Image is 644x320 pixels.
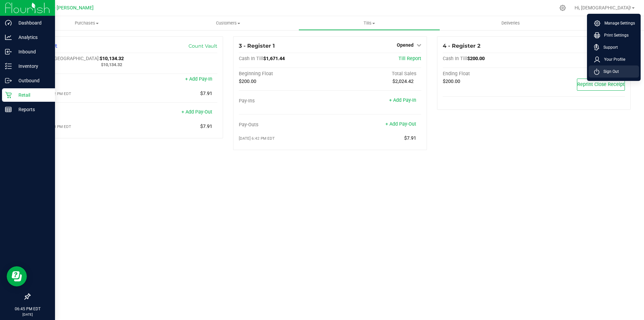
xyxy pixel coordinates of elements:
[12,105,52,113] p: Reports
[3,312,52,317] p: [DATE]
[100,56,124,61] span: $10,134.32
[263,56,285,61] span: $1,671.44
[35,77,126,83] div: Pay-Ins
[299,20,439,26] span: Tills
[16,16,157,30] a: Purchases
[239,79,256,84] span: $200.00
[12,33,52,41] p: Analytics
[575,5,631,10] span: Hi, [DEMOGRAPHIC_DATA]!
[600,56,625,63] span: Your Profile
[239,71,330,77] div: Beginning Float
[594,44,636,51] a: Support
[440,16,581,30] a: Deliveries
[239,122,330,128] div: Pay-Outs
[398,56,421,61] a: Till Report
[239,43,275,49] span: 3 - Register 1
[389,97,416,103] a: + Add Pay-In
[12,91,52,99] p: Retail
[239,136,275,141] span: [DATE] 6:42 PM EDT
[330,71,421,77] div: Total Sales
[5,63,12,70] inline-svg: Inventory
[12,62,52,70] p: Inventory
[7,266,27,286] iframe: Resource center
[599,68,619,75] span: Sign Out
[181,109,212,115] a: + Add Pay-Out
[5,106,12,113] inline-svg: Reports
[443,71,534,77] div: Ending Float
[239,56,263,61] span: Cash In Till
[157,16,299,30] a: Customers
[12,48,52,56] p: Inbound
[589,65,639,78] li: Sign Out
[385,121,416,127] a: + Add Pay-Out
[467,56,485,61] span: $200.00
[16,20,157,26] span: Purchases
[35,56,100,61] span: Cash In [GEOGRAPHIC_DATA]:
[5,48,12,55] inline-svg: Inbound
[200,91,212,96] span: $7.91
[443,43,480,49] span: 4 - Register 2
[158,20,298,26] span: Customers
[5,77,12,84] inline-svg: Outbound
[600,20,635,27] span: Manage Settings
[577,82,625,87] span: Reprint Close Receipt
[443,79,460,84] span: $200.00
[12,19,52,27] p: Dashboard
[558,5,567,11] div: Manage settings
[189,43,217,49] a: Count Vault
[443,56,467,61] span: Cash In Till
[185,76,212,82] a: + Add Pay-In
[44,5,94,11] span: GA4 - [PERSON_NAME]
[35,110,126,116] div: Pay-Outs
[239,98,330,104] div: Pay-Ins
[599,44,618,51] span: Support
[3,306,52,312] p: 06:45 PM EDT
[299,16,440,30] a: Tills
[577,79,625,91] button: Reprint Close Receipt
[404,135,416,141] span: $7.91
[397,42,414,48] span: Opened
[101,62,122,67] span: $10,134.32
[12,77,52,85] p: Outbound
[492,20,529,26] span: Deliveries
[5,19,12,26] inline-svg: Dashboard
[5,34,12,41] inline-svg: Analytics
[600,32,629,39] span: Print Settings
[392,79,414,84] span: $2,024.42
[5,92,12,98] inline-svg: Retail
[200,124,212,129] span: $7.91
